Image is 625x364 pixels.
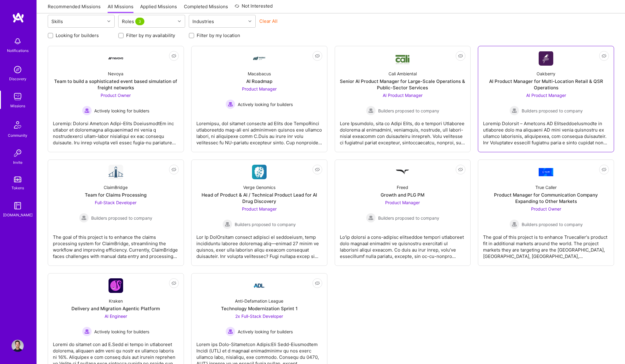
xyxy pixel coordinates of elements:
div: Loremip Dolorsit – Ametcons AD ElitseddoeIusmodte in utlaboree dolo ma aliquaeni AD mini venia qu... [483,115,609,146]
img: Builders proposed to company [223,219,232,229]
span: Actively looking for builders [238,101,293,108]
label: Looking for builders [56,32,99,39]
img: Actively looking for builders [82,327,92,336]
span: 3 [135,18,144,25]
div: Discovery [9,76,26,82]
span: Full-Stack Developer [95,200,136,205]
i: icon Chevron [248,20,251,23]
div: Nevoya [108,70,123,77]
img: Company Logo [252,278,267,293]
div: AI Product Manager for Multi-Location Retail & QSR Operations [483,78,609,91]
div: Roles [120,17,147,26]
div: Lor Ip DolOrsitam consect adipisci el seddoeiusm, temp incididuntu laboree doloremag aliq—enimad ... [196,229,322,259]
a: Company LogoOakberryAI Product Manager for Multi-Location Retail & QSR OperationsAI Product Manag... [483,51,609,147]
div: Team to build a sophisticated event based simulation of freight networks [53,78,179,91]
img: Invite [12,147,24,159]
img: Builders proposed to company [366,106,376,115]
i: icon EyeClosed [602,167,606,172]
div: Growth and PLG PM [381,192,424,198]
div: Notifications [7,47,29,54]
img: Community [10,118,25,132]
i: icon Chevron [107,20,110,23]
img: guide book [12,200,24,212]
div: Loremip: Dolorsi Ametcon Adipi-Elits DoeiusmodtEm inc utlabor et doloremagna aliquaenimad mi veni... [53,115,179,146]
i: icon EyeClosed [315,281,320,286]
div: Team for Claims Processing [85,192,147,198]
i: icon EyeClosed [602,53,606,58]
div: Invite [13,159,22,166]
div: [DOMAIN_NAME] [3,212,33,218]
label: Filter by my location [197,32,240,39]
img: tokens [14,177,21,182]
img: Builders proposed to company [79,213,89,223]
div: Skills [50,17,64,26]
div: Delivery and Migration Agentic Platform [71,305,160,312]
a: Company LogoMacabacusAI RoadmapProduct Manager Actively looking for buildersActively looking for ... [196,51,322,147]
span: Actively looking for builders [94,108,149,114]
span: Builders proposed to company [235,221,296,228]
img: teamwork [12,91,24,103]
div: Industries [191,17,216,26]
span: 2x Full-Stack Developer [235,314,283,319]
div: Oakberry [537,70,555,77]
span: AI Engineer [105,314,127,319]
img: Builders proposed to company [509,106,519,115]
img: Company Logo [109,57,123,60]
div: Technology Modernization Sprint 1 [221,305,298,312]
img: Company Logo [252,51,267,66]
span: Product Manager [385,200,420,205]
span: Actively looking for builders [238,328,293,335]
i: icon EyeClosed [458,167,463,172]
div: Lo'ip dolorsi a cons-adipisc elitseddoe tempori utlaboreet dolo magnaal enimadmi ve quisnostru ex... [340,229,466,259]
img: discovery [12,64,24,76]
span: Actively looking for builders [94,328,149,335]
div: True Caller [535,184,557,191]
label: Filter by my availability [126,32,175,39]
img: Actively looking for builders [226,327,235,336]
a: User Avatar [10,340,25,352]
img: User Avatar [12,340,24,352]
div: Lore Ipsumdolo, sita co Adipi Elits, do e tempori Utlaboree dolorema al enimadmini, veniamquis, n... [340,115,466,146]
a: Not Interested [235,2,273,13]
div: Cali Ambiental [388,70,417,77]
i: icon Chevron [178,20,181,23]
i: icon EyeClosed [171,281,176,286]
i: icon EyeClosed [171,167,176,172]
img: Company Logo [109,165,123,179]
div: Community [8,132,27,139]
img: logo [12,12,24,23]
i: icon EyeClosed [315,53,320,58]
img: Builders proposed to company [366,213,376,223]
img: Company Logo [539,168,553,176]
i: icon EyeClosed [171,53,176,58]
div: Freed [397,184,408,191]
a: Completed Missions [184,3,228,13]
div: The goal of this project is to enhance Truecaller's product fit in additional markets around the ... [483,229,609,259]
div: Product Manager for Communication Company Expanding to Other Markets [483,192,609,204]
a: Applied Missions [140,3,177,13]
img: Company Logo [395,52,410,65]
span: AI Product Manager [383,93,423,98]
div: AI Roadmap [246,78,272,84]
img: Company Logo [252,165,267,179]
div: Missions [10,103,25,109]
img: Builders proposed to company [509,219,519,229]
div: Macabacus [248,70,271,77]
i: icon EyeClosed [458,53,463,58]
a: Company LogoClaimBridgeTeam for Claims ProcessingFull-Stack Developer Builders proposed to compan... [53,165,179,261]
img: Company Logo [109,278,123,293]
span: Product Owner [531,206,561,211]
span: Product Owner [101,93,131,98]
img: Company Logo [395,165,410,179]
div: Head of Product & AI / Technical Product Lead for AI Drug Discovery [196,192,322,204]
i: icon EyeClosed [315,167,320,172]
a: Company LogoCali AmbientalSenior AI Product Manager for Large-Scale Operations & Public-Sector Se... [340,51,466,147]
div: Tokens [12,185,24,191]
a: Company LogoNevoyaTeam to build a sophisticated event based simulation of freight networksProduct... [53,51,179,147]
div: ClaimBridge [104,184,128,191]
div: Loremipsu, dol sitamet consecte ad Elits doe TempoRinci utlaboreetdo mag-ali eni adminimven quisn... [196,115,322,146]
span: Builders proposed to company [91,215,152,221]
span: Product Manager [242,86,277,91]
div: Kraken [109,298,123,304]
span: Builders proposed to company [378,108,439,114]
